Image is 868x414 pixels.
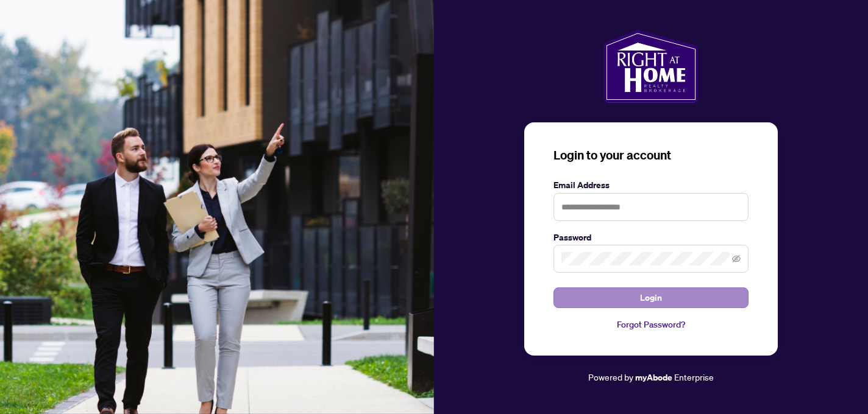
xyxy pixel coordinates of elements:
[553,147,749,164] h3: Login to your account
[588,371,633,382] span: Powered by
[553,318,749,331] a: Forgot Password?
[640,288,662,307] span: Login
[553,287,749,308] button: Login
[635,371,672,384] a: myAbode
[603,30,698,103] img: ma-logo
[553,231,749,244] label: Password
[732,254,741,263] span: eye-invisible
[674,371,714,382] span: Enterprise
[553,178,749,192] label: Email Address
